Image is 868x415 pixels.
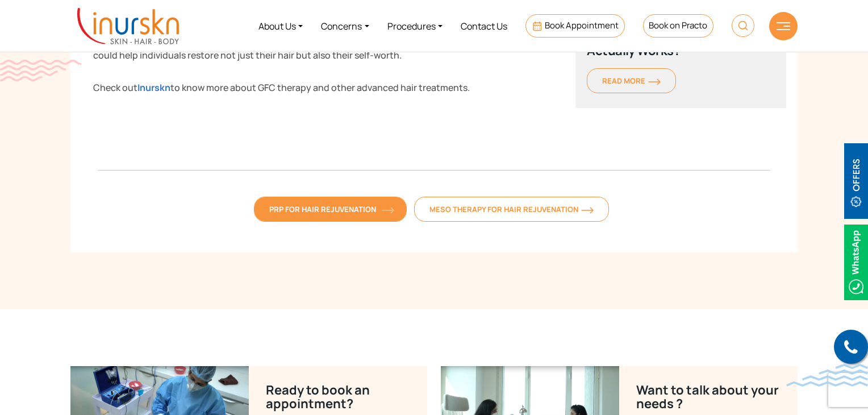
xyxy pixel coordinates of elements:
a: Concerns [312,5,378,47]
p: Want to talk about your needs ? [636,383,781,410]
p: Ready to book an appointment? [266,383,410,410]
a: Whatsappicon [844,255,868,268]
img: offerBt [844,143,868,219]
a: Inurskn [137,81,170,94]
a: About Us [249,5,312,47]
img: hamLine.svg [777,22,790,30]
a: Book Appointment [525,14,625,38]
img: inurskn-logo [77,8,179,44]
a: Procedures [378,5,452,47]
p: Check out to know more about GFC therapy and other advanced hair treatments. [93,78,528,97]
span: Book on Practo [649,19,707,31]
a: Read Moreorange-arrow [587,68,676,93]
img: Whatsappicon [844,225,868,300]
img: orange-arrow [648,78,661,85]
img: HeaderSearch [732,14,754,37]
a: Contact Us [452,5,516,47]
img: bluewave [786,364,868,387]
a: Meso Therapy for Hair Rejuvenationorange-arrow [414,197,609,222]
img: orange-arrow [581,207,594,214]
img: orange-arrow [382,207,394,214]
span: PRP for Hair Rejuvenation [269,204,391,214]
span: Read More [602,76,661,86]
a: PRP for Hair Rejuvenationorange-arrow [254,197,407,222]
span: Book Appointment [545,19,619,31]
a: Book on Practo [643,14,713,38]
span: Meso Therapy for Hair Rejuvenation [429,204,594,214]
